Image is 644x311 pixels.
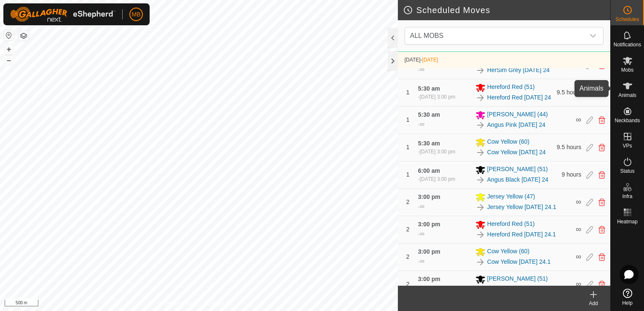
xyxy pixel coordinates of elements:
span: ∞ [576,198,581,206]
span: 1 [406,171,410,178]
div: - [418,284,424,294]
img: To [475,93,486,103]
span: Neckbands [614,118,640,123]
img: To [475,257,486,267]
span: [PERSON_NAME] (51) [487,165,548,175]
span: Help [622,300,633,306]
span: 5:30 am [418,140,440,147]
span: 5:30 am [418,85,440,92]
a: Contact Us [207,300,232,308]
a: Hereford Red [DATE] 24.1 [487,230,556,239]
span: 2 [406,226,410,233]
span: [PERSON_NAME] (51) [487,274,548,284]
span: [DATE] 3:00 pm [420,149,455,155]
span: MB [132,10,141,19]
button: Reset Map [4,30,14,40]
span: Hereford Red (51) [487,83,535,93]
img: To [475,284,486,295]
span: 9.5 hours [557,144,581,150]
div: - [418,175,455,183]
div: - [418,201,424,212]
a: Hereford Red [DATE] 24 [487,93,551,102]
span: 2 [406,198,410,205]
span: 3:00 pm [418,221,440,228]
span: ∞ [420,121,424,128]
span: 3:00 pm [418,248,440,255]
span: 1 [406,144,410,150]
a: Cow Yellow [DATE] 24 [487,148,546,157]
span: ALL MOBS [407,27,585,44]
a: Angus Pink [DATE] 24 [487,121,545,129]
div: dropdown trigger [585,27,601,44]
span: ∞ [420,285,424,292]
img: Gallagher Logo [10,7,115,22]
span: - [421,57,438,63]
span: 3:00 pm [418,276,440,282]
div: - [418,119,424,129]
span: Status [620,169,634,174]
span: 6:00 am [418,167,440,174]
img: To [475,120,486,130]
div: - [418,229,424,239]
span: 3:00 pm [418,193,440,200]
span: 1 [406,116,410,123]
div: - [418,64,424,75]
span: [DATE] [405,57,421,63]
div: - [418,256,424,266]
span: Cow Yellow (60) [487,247,529,257]
span: ∞ [420,203,424,210]
span: 5:30 am [418,111,440,118]
span: 2 [406,253,410,260]
span: Jersey Yellow (47) [487,192,535,202]
span: 9 hours [562,171,582,178]
span: ∞ [576,225,581,233]
span: ∞ [420,230,424,237]
span: Cow Yellow (60) [487,137,529,147]
span: Hereford Red (51) [487,220,535,230]
span: 1 [406,89,410,96]
span: 9.5 hours [557,89,581,96]
span: ∞ [576,280,581,288]
span: ∞ [420,66,424,73]
a: Angus Black [DATE] 24 [487,175,548,184]
span: Mobs [621,67,633,72]
a: Jersey Yellow [DATE] 24.1 [487,203,556,212]
span: Animals [618,93,636,98]
button: Map Layers [19,31,29,41]
span: Notifications [614,42,641,47]
button: – [4,55,14,65]
span: ∞ [420,257,424,265]
span: ALL MOBS [410,32,443,39]
div: - [418,93,455,101]
span: [DATE] 3:00 pm [420,176,455,182]
a: Cow Yellow [DATE] 24.1 [487,257,551,266]
span: Heatmap [617,219,638,224]
span: Infra [622,194,632,199]
div: - [418,148,455,155]
span: VPs [623,143,632,148]
a: Angus Black [DATE] 24.1 [487,285,553,294]
span: 2 [406,281,410,287]
a: Privacy Policy [166,300,197,308]
span: [DATE] [422,57,438,63]
img: To [475,230,486,240]
a: Help [611,285,644,309]
span: ∞ [576,115,581,124]
button: + [4,44,14,54]
img: To [475,175,486,185]
img: To [475,65,486,75]
span: [DATE] 3:00 pm [420,94,455,100]
div: Add [577,300,610,307]
img: To [475,202,486,212]
h2: Scheduled Moves [403,5,610,15]
img: To [475,147,486,158]
a: HerSim Grey [DATE] 24 [487,66,550,75]
span: Schedules [615,17,639,22]
span: [PERSON_NAME] (44) [487,110,548,120]
span: ∞ [576,252,581,261]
